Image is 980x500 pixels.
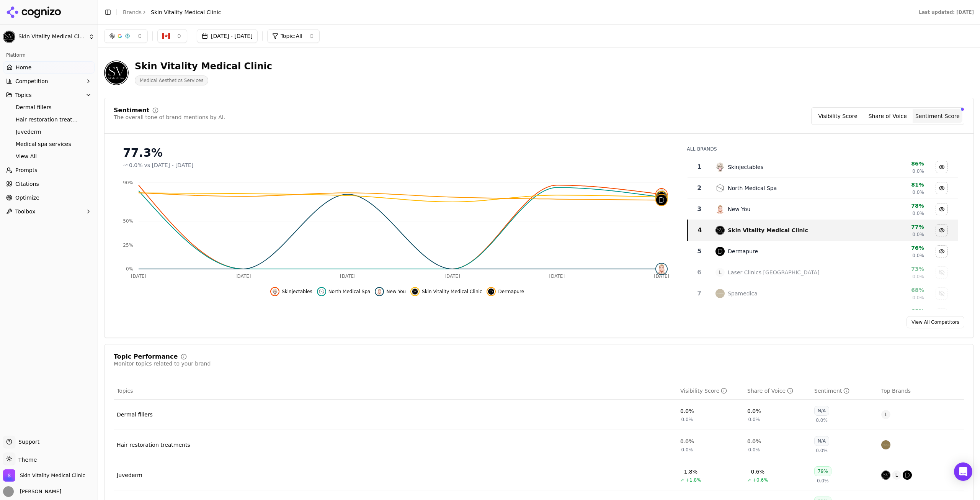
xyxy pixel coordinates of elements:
[135,60,272,72] div: Skin Vitality Medical Clinic
[684,468,698,475] div: 1.8%
[691,247,708,256] div: 5
[3,205,95,218] button: Toolbox
[863,109,913,123] button: Share of Voice
[487,287,524,296] button: Hide dermapure data
[235,274,251,279] tspan: [DATE]
[13,102,85,113] a: Dermal fillers
[375,287,406,296] button: Hide new you data
[16,116,82,123] span: Hair restoration treatments
[686,477,701,483] span: +1.8%
[753,477,768,483] span: +0.6%
[488,289,494,295] img: dermapure
[813,109,863,123] button: Visibility Score
[281,32,302,40] span: Topic: All
[151,8,221,16] span: Skin Vitality Medical Clinic
[688,220,958,241] tr: 4skin vitality medical clinicSkin Vitality Medical Clinic77%0.0%Hide skin vitality medical clinic...
[144,161,194,169] span: vs [DATE] - [DATE]
[117,471,142,479] div: Juvederm
[15,91,32,99] span: Topics
[751,468,765,475] div: 0.6%
[444,274,460,279] tspan: [DATE]
[688,157,958,178] tr: 1skinjectablesSkinjectables86%0.0%Hide skinjectables data
[3,164,95,176] a: Prompts
[123,8,221,16] nav: breadcrumb
[114,107,149,113] div: Sentiment
[123,9,142,15] a: Brands
[410,287,482,296] button: Hide skin vitality medical clinic data
[881,387,911,395] span: Top Brands
[16,64,31,71] span: Home
[853,202,924,210] div: 78%
[162,32,170,40] img: CA
[3,89,95,101] button: Topics
[15,438,39,446] span: Support
[422,289,482,295] span: Skin Vitality Medical Clinic
[687,157,958,389] div: Data table
[728,269,819,276] div: Laser Clinics [GEOGRAPHIC_DATA]
[498,289,524,295] span: Dermapure
[117,441,190,449] a: Hair restoration treatments
[104,61,129,85] img: Skin Vitality Medical Clinic
[728,205,750,213] div: New You
[16,152,82,160] span: View All
[954,462,972,481] div: Open Intercom Messenger
[654,274,670,279] tspan: [DATE]
[691,289,708,298] div: 7
[936,182,948,194] button: Hide north medical spa data
[892,470,901,480] span: L
[728,226,808,234] div: Skin Vitality Medical Clinic
[16,103,82,111] span: Dermal fillers
[16,140,82,148] span: Medical spa services
[680,407,694,415] div: 0.0%
[936,224,948,236] button: Hide skin vitality medical clinic data
[656,192,667,202] img: skin vitality medical clinic
[715,205,725,214] img: new you
[936,245,948,257] button: Hide dermapure data
[814,387,849,395] div: Sentiment
[747,387,793,395] div: Share of Voice
[3,469,15,482] img: Skin Vitality Medical Clinic
[728,163,763,171] div: Skinjectables
[687,146,958,152] div: All Brands
[16,128,82,136] span: Juvederm
[715,162,725,172] img: skinjectables
[853,244,924,252] div: 76%
[656,189,667,200] img: skinjectables
[913,109,962,123] button: Sentiment Score
[549,274,565,279] tspan: [DATE]
[691,205,708,214] div: 3
[114,360,211,367] div: Monitor topics related to your brand
[853,286,924,294] div: 68%
[878,382,964,400] th: Top Brands
[131,274,147,279] tspan: [DATE]
[881,470,890,480] img: skin vitality medical clinic
[117,411,153,418] div: Dermal fillers
[3,486,61,497] button: Open user button
[811,382,878,400] th: sentiment
[691,184,708,193] div: 2
[114,382,677,400] th: Topics
[3,61,95,74] a: Home
[853,265,924,273] div: 73%
[747,477,751,483] span: ↗
[282,289,312,295] span: Skinjectables
[912,210,924,216] span: 0.0%
[15,208,36,215] span: Toolbox
[656,264,667,274] img: new you
[129,161,143,169] span: 0.0%
[814,436,829,446] div: N/A
[691,226,708,235] div: 4
[853,181,924,189] div: 81%
[340,274,356,279] tspan: [DATE]
[123,218,133,224] tspan: 50%
[135,75,208,85] span: Medical Aesthetics Services
[13,139,85,149] a: Medical spa services
[688,304,958,325] tr: 68%Show laserbody md data
[3,486,14,497] img: Sam Walker
[3,31,15,43] img: Skin Vitality Medical Clinic
[912,252,924,259] span: 0.0%
[126,266,133,272] tspan: 0%
[817,478,829,484] span: 0.0%
[912,231,924,238] span: 0.0%
[328,289,371,295] span: North Medical Spa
